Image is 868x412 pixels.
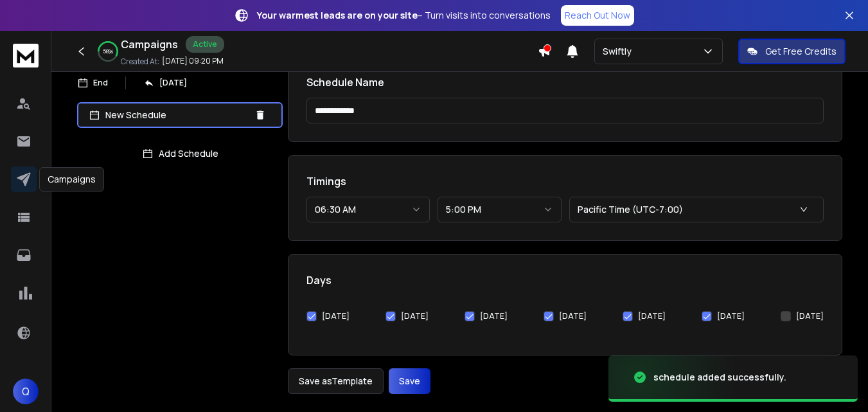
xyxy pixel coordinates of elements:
[121,37,178,52] h1: Campaigns
[559,311,587,321] label: [DATE]
[738,39,846,64] button: Get Free Credits
[306,174,824,189] h1: Timings
[306,273,824,288] h1: Days
[257,9,418,21] strong: Your warmest leads are on your site
[257,9,551,22] p: – Turn visits into conversations
[13,379,39,404] button: Q
[93,78,108,88] p: End
[322,311,350,321] label: [DATE]
[306,75,824,90] h1: Schedule Name
[105,109,249,121] p: New Schedule
[103,48,113,55] p: 58 %
[653,371,786,384] div: schedule added successfully.
[565,9,630,22] p: Reach Out Now
[603,45,637,58] p: Swiftly
[13,44,39,67] img: logo
[638,311,666,321] label: [DATE]
[765,45,837,58] p: Get Free Credits
[288,368,384,394] button: Save asTemplate
[401,311,429,321] label: [DATE]
[186,36,224,53] div: Active
[717,311,745,321] label: [DATE]
[162,56,224,66] p: [DATE] 09:20 PM
[77,141,283,166] button: Add Schedule
[389,368,430,394] button: Save
[796,311,824,321] label: [DATE]
[578,203,688,216] p: Pacific Time (UTC-7:00)
[306,197,430,222] button: 06:30 AM
[121,57,159,67] p: Created At:
[159,78,187,88] p: [DATE]
[438,197,561,222] button: 5:00 PM
[561,5,634,26] a: Reach Out Now
[39,167,104,192] div: Campaigns
[480,311,508,321] label: [DATE]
